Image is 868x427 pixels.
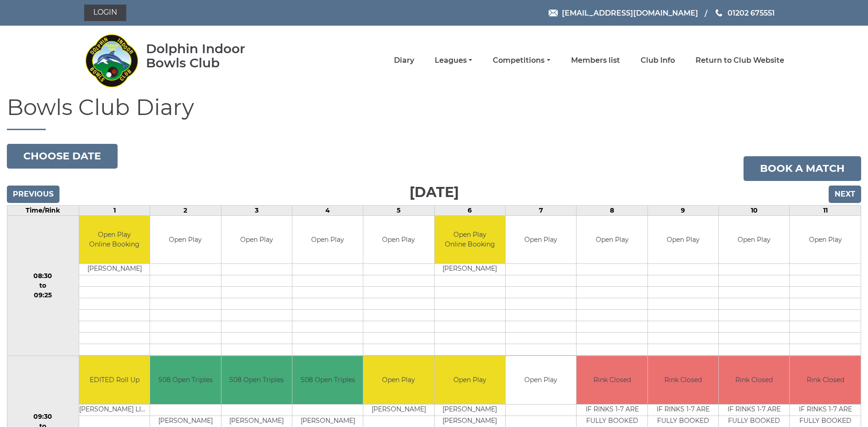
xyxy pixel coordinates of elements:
[292,205,363,215] td: 4
[79,356,150,404] td: EDITED Roll Up
[7,205,79,215] td: Time/Rink
[577,356,647,404] td: Rink Closed
[719,205,790,215] td: 10
[744,156,861,181] a: Book a match
[150,205,221,215] td: 2
[434,205,505,215] td: 6
[435,356,505,404] td: Open Play
[146,42,275,70] div: Dolphin Indoor Bowls Club
[394,55,414,66] a: Diary
[7,186,59,203] input: Previous
[363,404,434,416] td: [PERSON_NAME]
[221,216,292,264] td: Open Play
[363,216,434,264] td: Open Play
[506,216,576,264] td: Open Play
[719,356,789,404] td: Rink Closed
[435,216,505,264] td: Open Play Online Booking
[221,416,292,427] td: [PERSON_NAME]
[506,205,577,215] td: 7
[648,216,718,264] td: Open Play
[648,416,718,427] td: FULLY BOOKED
[435,404,505,416] td: [PERSON_NAME]
[435,264,505,275] td: [PERSON_NAME]
[648,404,718,416] td: IF RINKS 1-7 ARE
[829,186,861,203] input: Next
[577,416,647,427] td: FULLY BOOKED
[84,5,126,21] a: Login
[363,356,434,404] td: Open Play
[719,216,789,264] td: Open Play
[435,416,505,427] td: [PERSON_NAME]
[7,95,861,130] h1: Bowls Club Diary
[641,55,675,66] a: Club Info
[719,404,789,416] td: IF RINKS 1-7 ARE
[221,205,292,215] td: 3
[493,55,550,66] a: Competitions
[695,55,784,66] a: Return to Club Website
[562,8,698,17] span: [EMAIL_ADDRESS][DOMAIN_NAME]
[7,144,118,169] button: Choose date
[363,205,434,215] td: 5
[435,55,472,66] a: Leagues
[716,9,722,16] img: Phone us
[79,264,150,275] td: [PERSON_NAME]
[648,356,718,404] td: Rink Closed
[7,215,79,356] td: 08:30 to 09:25
[150,216,221,264] td: Open Play
[506,356,576,404] td: Open Play
[719,416,789,427] td: FULLY BOOKED
[790,216,861,264] td: Open Play
[79,404,150,416] td: [PERSON_NAME] LIGHT
[292,416,363,427] td: [PERSON_NAME]
[79,216,150,264] td: Open Play Online Booking
[728,8,775,17] span: 01202 675551
[571,55,620,66] a: Members list
[549,7,698,19] a: Email [EMAIL_ADDRESS][DOMAIN_NAME]
[790,404,861,416] td: IF RINKS 1-7 ARE
[150,416,221,427] td: [PERSON_NAME]
[647,205,718,215] td: 9
[577,205,647,215] td: 8
[790,205,861,215] td: 11
[714,7,775,19] a: Phone us 01202 675551
[79,205,150,215] td: 1
[150,356,221,404] td: S08 Open Triples
[577,404,647,416] td: IF RINKS 1-7 ARE
[292,216,363,264] td: Open Play
[790,416,861,427] td: FULLY BOOKED
[577,216,647,264] td: Open Play
[549,10,558,16] img: Email
[221,356,292,404] td: S08 Open Triples
[292,356,363,404] td: S08 Open Triples
[790,356,861,404] td: Rink Closed
[84,28,139,93] img: Dolphin Indoor Bowls Club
